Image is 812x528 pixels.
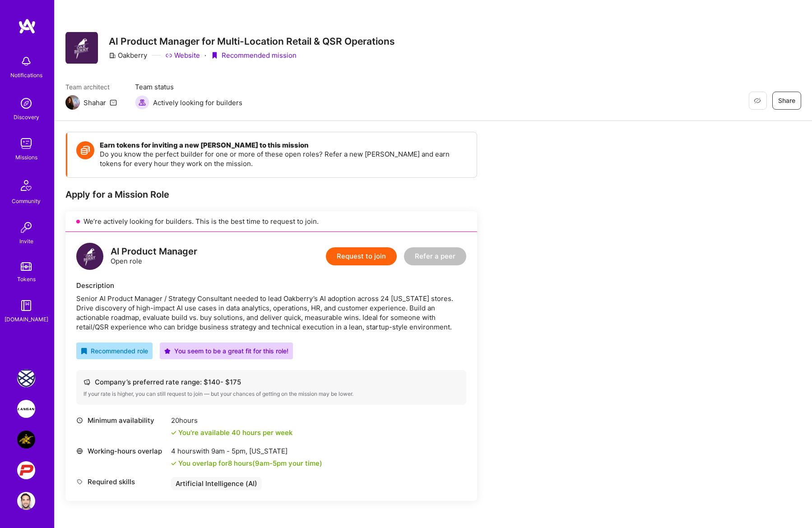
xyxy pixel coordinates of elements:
[76,478,83,485] i: icon Tag
[65,82,117,92] span: Team architect
[17,431,35,449] img: Anheuser-Busch: AI Data Science Platform
[12,196,41,206] div: Community
[17,369,35,387] img: Charlie Health: Team for Mental Health Support
[81,346,148,356] div: Recommended role
[5,315,48,324] div: [DOMAIN_NAME]
[76,416,167,425] div: Minimum availability
[65,211,477,232] div: We’re actively looking for builders. This is the best time to request to join.
[135,95,149,110] img: Actively looking for builders
[65,32,98,64] img: Company Logo
[17,461,35,479] img: PCarMarket: Car Marketplace Web App Redesign
[171,461,176,466] i: icon Check
[84,390,459,398] div: If your rate is higher, you can still request to join — but your chances of getting on the missio...
[76,417,83,424] i: icon Clock
[754,97,761,104] i: icon EyeClosed
[171,477,262,490] div: Artificial Intelligence (AI)
[76,477,167,486] div: Required skills
[110,99,117,106] i: icon Mail
[109,36,395,47] h3: AI Product Manager for Multi-Location Retail & QSR Operations
[10,70,42,80] div: Notifications
[21,262,32,271] img: tokens
[15,431,37,449] a: Anheuser-Busch: AI Data Science Platform
[171,446,322,456] div: 4 hours with [US_STATE]
[17,134,35,153] img: teamwork
[15,369,37,387] a: Charlie Health: Team for Mental Health Support
[17,492,35,510] img: User Avatar
[178,459,322,468] div: You overlap for 8 hours ( your time)
[326,247,397,265] button: Request to join
[164,346,288,356] div: You seem to be a great fit for this role!
[15,492,37,510] a: User Avatar
[15,175,37,196] img: Community
[109,52,116,59] i: icon CompanyGray
[17,52,35,70] img: bell
[76,446,167,456] div: Working-hours overlap
[209,447,249,455] span: 9am - 5pm ,
[15,461,37,479] a: PCarMarket: Car Marketplace Web App Redesign
[19,236,33,246] div: Invite
[171,416,292,425] div: 20 hours
[211,52,218,59] i: icon PurpleRibbon
[109,51,147,60] div: Oakberry
[65,95,80,110] img: Team Architect
[76,448,83,454] i: icon World
[165,51,200,60] a: Website
[772,92,801,110] button: Share
[404,247,466,265] button: Refer a peer
[164,348,171,354] i: icon PurpleStar
[84,379,90,385] i: icon Cash
[17,296,35,315] img: guide book
[15,153,37,162] div: Missions
[171,428,292,437] div: You're available 40 hours per week
[84,98,106,107] div: Shahar
[135,82,242,92] span: Team status
[100,149,468,168] p: Do you know the perfect builder for one or more of these open roles? Refer a new [PERSON_NAME] an...
[18,18,36,34] img: logo
[17,94,35,112] img: discovery
[204,51,206,60] div: ·
[15,400,37,418] a: Langan: AI-Copilot for Environmental Site Assessment
[76,281,466,290] div: Description
[17,400,35,418] img: Langan: AI-Copilot for Environmental Site Assessment
[65,189,477,200] div: Apply for a Mission Role
[171,430,176,435] i: icon Check
[100,141,468,149] h4: Earn tokens for inviting a new [PERSON_NAME] to this mission
[76,141,94,159] img: Token icon
[81,348,87,354] i: icon RecommendedBadge
[76,294,466,332] div: Senior AI Product Manager / Strategy Consultant needed to lead Oakberry’s AI adoption across 24 [...
[76,243,103,270] img: logo
[14,112,39,122] div: Discovery
[211,51,297,60] div: Recommended mission
[778,96,795,105] span: Share
[17,218,35,236] img: Invite
[84,377,459,387] div: Company’s preferred rate range: $ 140 - $ 175
[111,247,197,266] div: Open role
[111,247,197,256] div: AI Product Manager
[17,274,36,284] div: Tokens
[255,459,287,468] span: 9am - 5pm
[153,98,242,107] span: Actively looking for builders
